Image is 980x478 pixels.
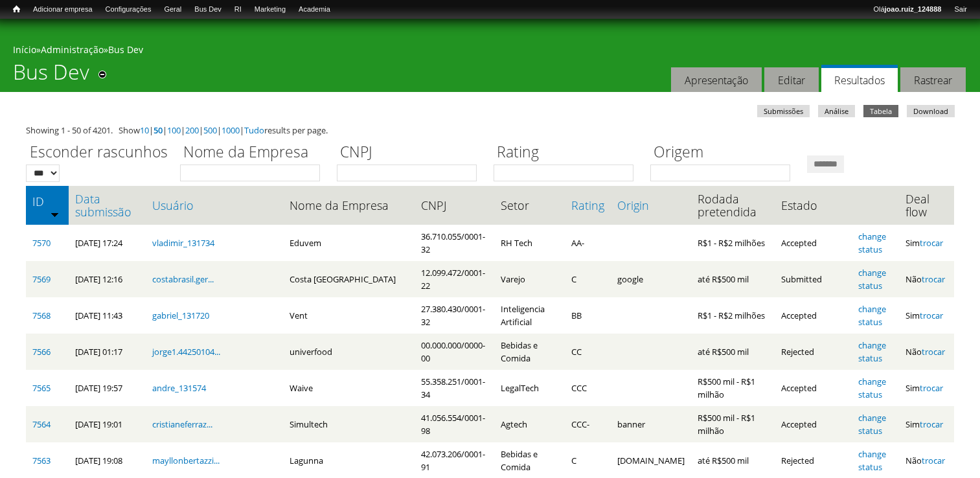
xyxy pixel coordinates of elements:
td: univerfood [283,334,415,370]
th: Deal flow [899,186,954,225]
td: google [611,261,691,297]
a: 7564 [32,418,51,430]
a: 7563 [32,455,51,466]
a: 500 [203,124,217,136]
a: change status [858,267,886,291]
td: Sim [899,406,954,442]
a: change status [858,376,886,400]
td: Inteligencia Artificial [494,297,565,334]
td: Accepted [775,297,851,334]
img: ordem crescente [51,210,59,218]
a: Resultados [821,65,898,93]
td: até R$500 mil [691,334,775,370]
a: trocar [920,382,943,394]
td: CC [565,334,611,370]
a: 100 [167,124,181,136]
a: Marketing [248,3,292,16]
a: jorge1.44250104... [152,346,220,358]
label: Esconder rascunhos [26,141,172,165]
label: Origem [650,141,799,165]
td: [DATE] 11:43 [69,297,146,334]
td: Não [899,334,954,370]
a: Adicionar empresa [27,3,99,16]
td: Accepted [775,225,851,261]
td: R$1 - R$2 milhões [691,225,775,261]
a: Rastrear [900,67,966,93]
td: RH Tech [494,225,565,261]
a: Academia [292,3,337,16]
a: trocar [920,310,943,321]
a: RI [228,3,248,16]
label: Nome da Empresa [180,141,328,165]
a: 50 [154,124,163,136]
td: R$1 - R$2 milhões [691,297,775,334]
div: Showing 1 - 50 of 4201. Show | | | | | | results per page. [26,124,954,137]
td: CCC- [565,406,611,442]
a: Início [13,43,36,56]
td: Eduvem [283,225,415,261]
a: Configurações [99,3,158,16]
td: Sim [899,370,954,406]
a: Usuário [152,199,277,212]
td: [DATE] 17:24 [69,225,146,261]
td: Costa [GEOGRAPHIC_DATA] [283,261,415,297]
a: Bus Dev [188,3,228,16]
a: Bus Dev [108,43,143,56]
a: costabrasil.ger... [152,273,214,285]
td: CCC [565,370,611,406]
strong: joao.ruiz_124888 [885,5,942,13]
td: Vent [283,297,415,334]
label: Rating [494,141,642,165]
a: Início [6,3,27,16]
a: Olájoao.ruiz_124888 [867,3,948,16]
th: Setor [494,186,565,225]
a: 10 [140,124,149,136]
a: 7570 [32,237,51,249]
td: Accepted [775,406,851,442]
a: 7569 [32,273,51,285]
td: Varejo [494,261,565,297]
a: Apresentação [671,67,762,93]
a: Origin [617,199,685,212]
label: CNPJ [337,141,485,165]
td: Agtech [494,406,565,442]
td: R$500 mil - R$1 milhão [691,370,775,406]
a: change status [858,448,886,473]
td: 41.056.554/0001-98 [415,406,494,442]
a: trocar [920,418,943,430]
a: cristianeferraz... [152,418,212,430]
a: Análise [818,105,855,117]
a: mayllonbertazzi... [152,455,220,466]
td: [DATE] 12:16 [69,261,146,297]
a: Data submissão [75,192,139,218]
td: AA- [565,225,611,261]
a: Geral [157,3,188,16]
a: Submissões [757,105,810,117]
td: Waive [283,370,415,406]
a: change status [858,231,886,255]
td: Não [899,261,954,297]
td: LegalTech [494,370,565,406]
td: [DATE] 01:17 [69,334,146,370]
a: andre_131574 [152,382,206,394]
a: 1000 [222,124,240,136]
a: Download [907,105,955,117]
a: 7566 [32,346,51,358]
a: change status [858,303,886,328]
a: Administração [41,43,104,56]
a: ID [32,195,62,208]
td: 36.710.055/0001-32 [415,225,494,261]
td: BB [565,297,611,334]
a: trocar [922,346,945,358]
a: trocar [920,237,943,249]
td: banner [611,406,691,442]
a: 200 [185,124,199,136]
td: [DATE] 19:57 [69,370,146,406]
td: 55.358.251/0001-34 [415,370,494,406]
td: Sim [899,225,954,261]
td: Rejected [775,334,851,370]
a: trocar [922,273,945,285]
a: trocar [922,455,945,466]
th: Nome da Empresa [283,186,415,225]
td: 12.099.472/0001-22 [415,261,494,297]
